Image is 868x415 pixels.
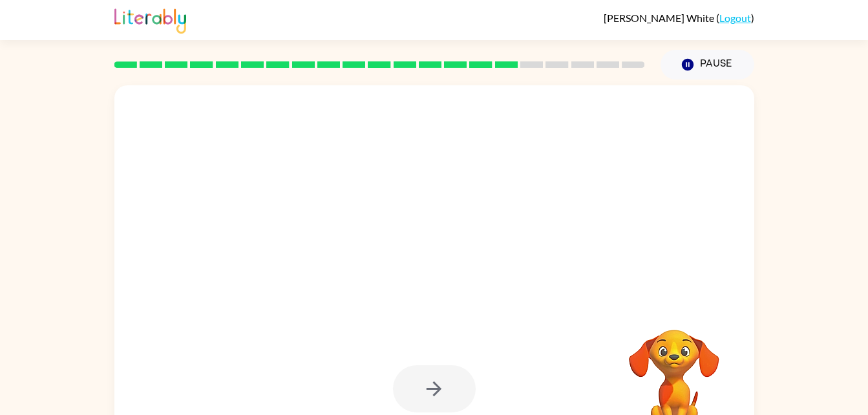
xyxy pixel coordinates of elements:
[604,12,754,24] div: ( )
[719,12,751,24] a: Logout
[604,12,716,24] span: [PERSON_NAME] White
[114,5,186,34] img: Literably
[661,50,754,80] button: Pause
